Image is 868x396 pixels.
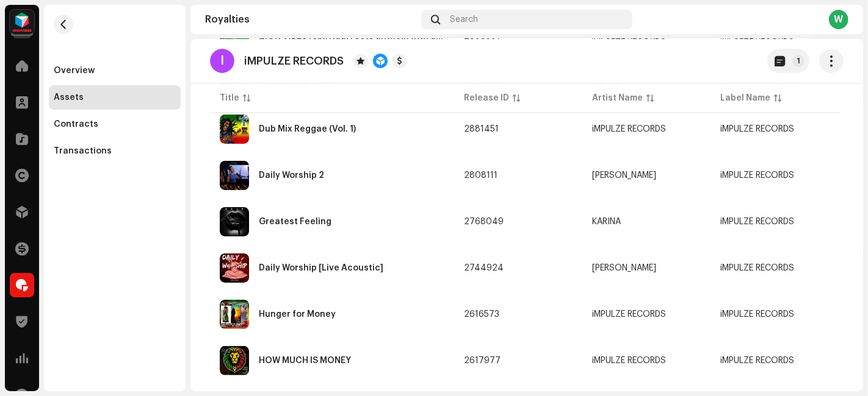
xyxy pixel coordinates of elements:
div: KARINA [592,217,621,226]
div: Contracts [54,119,98,129]
span: iMPULZE RECORDS [592,310,701,319]
span: iMPULZE RECORDS [720,125,794,133]
div: Title [220,92,239,104]
span: KARINA [592,217,701,226]
span: iMPULZE RECORDS [720,171,794,180]
img: feab3aad-9b62-475c-8caf-26f15a9573ee [10,10,34,34]
div: iMPULZE RECORDS [592,310,666,319]
div: Artist Name [592,92,643,104]
re-m-nav-item: Contracts [49,112,181,136]
div: Label Name [720,92,770,104]
p: iMPULZE RECORDS [244,55,344,68]
div: W [829,10,848,29]
span: iMPULZE RECORDS [720,264,794,272]
div: [PERSON_NAME] [592,171,656,180]
div: Assets [54,93,84,102]
span: iMPULZE RECORDS [592,125,701,133]
div: I [210,49,234,73]
span: 2744924 [464,264,504,272]
span: iMPULZE RECORDS [720,356,794,365]
div: [PERSON_NAME] [592,264,656,272]
re-m-nav-item: Transactions [49,139,181,163]
re-m-nav-item: Assets [49,85,181,110]
img: f1e44692-b3af-40b3-b77a-c84a328da886 [220,161,249,190]
div: iMPULZE RECORDS [592,125,666,133]
span: 2808111 [464,171,497,180]
div: Royalties [205,15,416,24]
re-m-nav-item: Overview [49,58,181,83]
span: iMPULZE RECORDS [592,356,701,365]
span: 2768049 [464,217,504,226]
div: Daily Worship [Live Acoustic] [259,264,383,272]
img: bcde82ff-619d-49ae-ae9b-526454f52f7b [220,346,249,375]
button: 1 [767,49,809,73]
img: 3c81334e-7490-4255-8381-266d3ea8a5ec [220,300,249,329]
div: Transactions [54,146,112,156]
img: f57c0934-131c-4f91-a950-bf82c2f9aa89 [220,253,249,283]
img: 24cf26c4-d1da-40ff-8b7a-86edf3c2f5e4 [220,115,249,144]
span: Mary Akam [592,171,701,180]
span: 2616573 [464,310,499,319]
div: Daily Worship 2 [259,171,324,180]
img: d45d3754-6640-435c-9429-0c9a155c6566 [220,207,249,236]
div: HOW MUCH IS MONEY [259,356,351,365]
span: Search [450,15,478,24]
span: iMPULZE RECORDS [720,217,794,226]
span: iMPULZE RECORDS [720,310,794,319]
div: iMPULZE RECORDS [592,356,666,365]
div: Overview [54,66,95,76]
div: Hunger for Money [259,310,336,319]
div: Greatest Feeling [259,217,331,226]
span: 2881451 [464,125,499,133]
span: 2617977 [464,356,501,365]
div: Release ID [464,92,509,104]
span: Mary Akam [592,264,701,272]
p-badge: 1 [792,55,805,67]
div: Dub Mix Reggae (Vol. 1) [259,125,356,133]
